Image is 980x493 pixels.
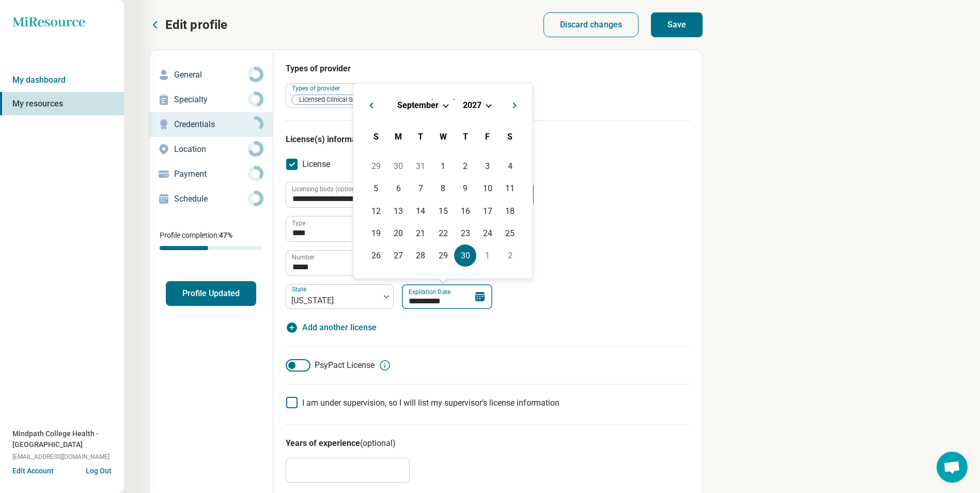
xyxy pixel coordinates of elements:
a: General [149,63,273,87]
div: Choose Thursday, September 16th, 2027 [454,200,476,222]
div: Choose Sunday, September 19th, 2027 [365,222,387,244]
a: Specialty [149,87,273,112]
div: Choose Monday, September 6th, 2027 [387,177,410,199]
p: Location [174,143,248,156]
div: Tuesday [410,126,432,148]
div: Choose Friday, September 3rd, 2027 [476,155,499,177]
a: Schedule [149,187,273,211]
div: Choose Saturday, September 11th, 2027 [499,177,521,199]
span: [EMAIL_ADDRESS][DOMAIN_NAME] [12,452,110,461]
a: Location [149,137,273,162]
div: Choose Tuesday, September 14th, 2027 [410,200,432,222]
div: Choose Wednesday, September 29th, 2027 [432,244,454,267]
button: Profile Updated [166,281,256,306]
div: Choose Wednesday, September 8th, 2027 [432,177,454,199]
label: Types of provider [292,85,342,92]
a: Payment [149,162,273,187]
span: September [397,100,439,110]
button: Next Month [508,96,524,112]
label: State [292,286,308,293]
p: General [174,69,248,81]
a: Credentials [149,112,273,137]
div: Choose Tuesday, September 21st, 2027 [410,222,432,244]
div: Choose Thursday, September 2nd, 2027 [454,155,476,177]
div: Saturday [499,126,521,148]
div: Choose Monday, September 20th, 2027 [387,222,410,244]
button: Log Out [86,466,112,474]
div: Choose Friday, October 1st, 2027 [476,244,499,267]
input: credential.licenses.0.name [286,217,501,241]
button: Save [651,12,703,37]
a: Open chat [937,452,968,483]
h3: License(s) information [286,133,690,146]
h3: Types of provider [286,63,690,75]
span: Mindpath College Health - [GEOGRAPHIC_DATA] [12,428,124,450]
div: Choose Sunday, August 29th, 2027 [365,155,387,177]
div: Choose Saturday, October 2nd, 2027 [499,244,521,267]
button: Add another license [286,321,377,334]
div: Profile completion: [149,224,273,256]
h2: [DATE] [362,96,524,111]
button: Discard changes [543,12,639,37]
div: Choose Sunday, September 26th, 2027 [365,244,387,267]
span: License [302,158,330,171]
div: Choose Sunday, September 5th, 2027 [365,177,387,199]
div: Choose Thursday, September 30th, 2027 [454,244,476,267]
p: Payment [174,168,248,180]
div: Wednesday [432,126,454,148]
div: Choose Sunday, September 12th, 2027 [365,200,387,222]
button: Previous Month [362,96,378,112]
div: Choose Monday, August 30th, 2027 [387,155,410,177]
div: Choose Date [353,83,533,279]
div: Friday [476,126,499,148]
div: Choose Wednesday, September 22nd, 2027 [432,222,454,244]
span: I am under supervision, so I will list my supervisor’s license information [302,398,559,408]
div: Choose Monday, September 13th, 2027 [387,200,410,222]
span: (optional) [360,438,396,448]
div: Choose Friday, September 17th, 2027 [476,200,499,222]
p: Edit profile [165,17,227,33]
div: Choose Friday, September 24th, 2027 [476,222,499,244]
div: Choose Saturday, September 25th, 2027 [499,222,521,244]
div: Profile completion [160,246,262,250]
div: Choose Tuesday, September 7th, 2027 [410,177,432,199]
p: Schedule [174,193,248,205]
div: Month September, 2027 [365,155,521,267]
button: Edit Account [12,466,54,476]
div: Monday [387,126,410,148]
div: Choose Wednesday, September 15th, 2027 [432,200,454,222]
div: Choose Saturday, September 4th, 2027 [499,155,521,177]
div: Choose Saturday, September 18th, 2027 [499,200,521,222]
div: Choose Tuesday, September 28th, 2027 [410,244,432,267]
span: 47 % [219,231,232,239]
span: Add another license [302,321,377,334]
label: Type [292,220,305,226]
div: Choose Wednesday, September 1st, 2027 [432,155,454,177]
label: Licensing body (optional) [292,186,363,192]
div: Choose Thursday, September 23rd, 2027 [454,222,476,244]
div: Choose Tuesday, August 31st, 2027 [410,155,432,177]
label: PsyPact License [286,359,375,372]
div: Sunday [365,126,387,148]
span: Licensed Clinical Social Worker (LCSW) [292,95,413,105]
h3: Years of experience [286,437,690,450]
p: Specialty [174,94,248,106]
button: Edit profile [149,17,227,33]
div: Choose Thursday, September 9th, 2027 [454,177,476,199]
span: 2027 [463,100,481,110]
label: Number [292,254,315,260]
p: Credentials [174,118,248,131]
div: Choose Friday, September 10th, 2027 [476,177,499,199]
div: Choose Monday, September 27th, 2027 [387,244,410,267]
div: Thursday [454,126,476,148]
